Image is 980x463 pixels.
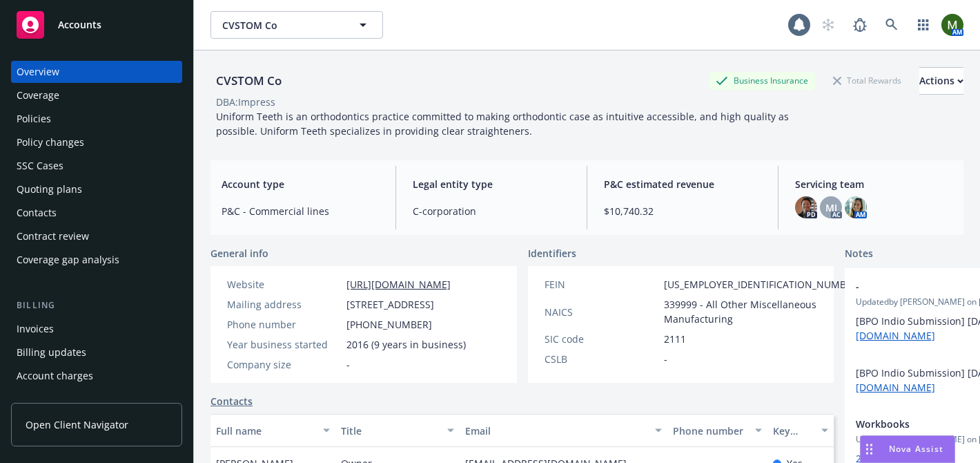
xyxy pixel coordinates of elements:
span: Open Client Navigator [26,417,128,432]
div: Installment plans [17,388,97,410]
div: Overview [17,61,59,83]
a: Overview [11,61,182,83]
div: Business Insurance [709,72,815,89]
a: Policies [11,108,182,130]
button: Nova Assist [860,435,955,463]
a: Coverage [11,84,182,106]
div: CSLB [545,352,658,366]
span: P&C estimated revenue [604,177,761,191]
a: Installment plans [11,388,182,410]
div: Phone number [673,424,746,438]
a: Quoting plans [11,178,182,200]
a: Invoices [11,318,182,340]
img: photo [795,196,817,218]
a: Accounts [11,6,182,44]
span: Notes [845,246,873,263]
a: Contract review [11,225,182,247]
div: SIC code [545,332,658,346]
a: Policy changes [11,131,182,153]
button: Title [335,414,460,447]
div: Billing [11,299,182,312]
a: Search [878,11,905,39]
div: Year business started [227,337,341,352]
button: Full name [210,414,335,447]
span: MJ [825,200,837,215]
span: 339999 - All Other Miscellaneous Manufacturing [664,297,861,326]
a: Coverage gap analysis [11,249,182,271]
div: Full name [216,424,315,438]
button: Email [460,414,667,447]
div: Policy changes [17,131,84,153]
a: Billing updates [11,341,182,363]
div: Contacts [17,202,57,224]
div: Account charges [17,365,93,387]
div: Website [227,277,341,292]
div: Coverage gap analysis [17,249,119,271]
img: photo [845,196,867,218]
button: Key contact [767,414,834,447]
div: Drag to move [861,436,878,462]
div: Policies [17,108,51,130]
span: Nova Assist [889,443,943,455]
div: NAICS [545,305,658,319]
div: DBA: Impress [216,95,275,109]
span: Legal entity type [413,177,570,191]
a: Account charges [11,365,182,387]
span: CVSTOM Co [222,18,342,32]
a: Report a Bug [846,11,874,39]
span: [PHONE_NUMBER] [346,317,432,332]
div: Phone number [227,317,341,332]
div: Invoices [17,318,54,340]
span: $10,740.32 [604,204,761,218]
div: Actions [919,68,963,94]
span: - [664,352,667,366]
span: Accounts [58,19,101,30]
div: Coverage [17,84,59,106]
div: CVSTOM Co [210,72,287,90]
button: CVSTOM Co [210,11,383,39]
div: Company size [227,357,341,372]
div: Billing updates [17,341,86,363]
span: C-corporation [413,204,570,218]
a: Switch app [910,11,937,39]
a: [URL][DOMAIN_NAME] [346,278,451,291]
span: 2016 (9 years in business) [346,337,466,352]
div: FEIN [545,277,658,292]
span: P&C - Commercial lines [222,204,379,218]
button: Phone number [667,414,767,447]
a: Contacts [11,202,182,224]
span: - [346,357,350,372]
div: Email [465,424,647,438]
span: General info [210,246,268,261]
span: [STREET_ADDRESS] [346,297,434,312]
img: photo [941,14,963,36]
a: SSC Cases [11,155,182,177]
div: Key contact [773,424,813,438]
span: Uniform Teeth is an orthodontics practice committed to making orthodontic case as intuitive acces... [216,110,792,138]
a: Contacts [210,394,253,408]
div: SSC Cases [17,155,63,177]
div: Contract review [17,225,89,247]
div: Quoting plans [17,178,82,200]
div: Title [341,424,440,438]
span: Identifiers [528,246,576,261]
span: Servicing team [795,177,952,191]
div: Mailing address [227,297,341,312]
div: Total Rewards [826,72,908,89]
span: [US_EMPLOYER_IDENTIFICATION_NUMBER] [664,277,861,292]
a: Start snowing [814,11,842,39]
span: Account type [222,177,379,191]
span: 2111 [664,332,686,346]
button: Actions [919,67,963,95]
